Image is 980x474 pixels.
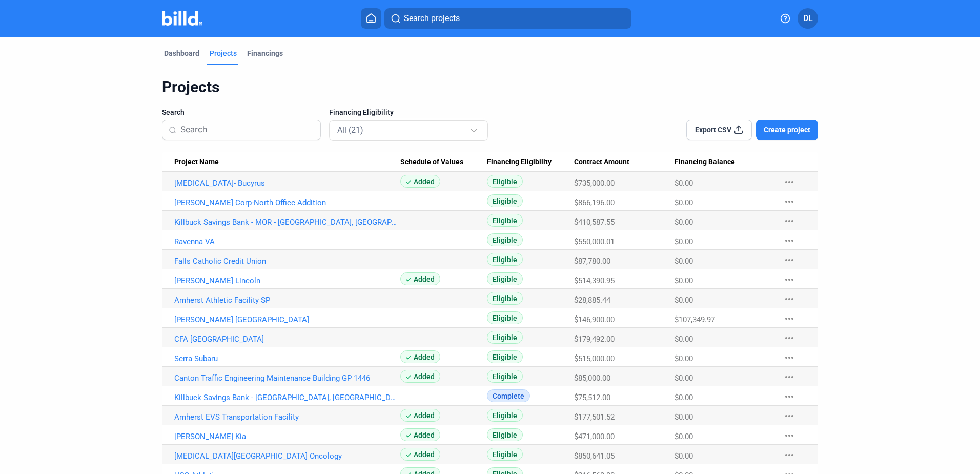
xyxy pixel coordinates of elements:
[164,48,199,58] div: Dashboard
[487,157,552,167] span: Financing Eligibility
[174,157,219,167] span: Project Name
[686,120,752,140] button: Export CSV
[783,215,795,227] mat-icon: more_horiz
[487,448,523,461] span: Eligible
[162,77,818,97] div: Projects
[675,237,693,246] span: $0.00
[783,371,795,383] mat-icon: more_horiz
[487,389,530,402] span: Complete
[574,354,615,363] span: $515,000.00
[487,194,523,207] span: Eligible
[574,373,610,383] span: $85,000.00
[675,334,693,344] span: $0.00
[174,451,400,461] a: [MEDICAL_DATA][GEOGRAPHIC_DATA] Oncology
[675,295,693,305] span: $0.00
[487,350,523,363] span: Eligible
[400,350,440,363] span: Added
[487,233,523,246] span: Eligible
[174,157,400,167] div: Project Name
[400,272,440,285] span: Added
[783,293,795,305] mat-icon: more_horiz
[487,175,523,188] span: Eligible
[487,311,523,324] span: Eligible
[675,157,773,167] div: Financing Balance
[174,276,400,285] a: [PERSON_NAME] Lincoln
[783,351,795,364] mat-icon: more_horiz
[400,409,440,422] span: Added
[783,410,795,422] mat-icon: more_horiz
[487,331,523,344] span: Eligible
[675,218,693,227] span: $0.00
[574,295,610,305] span: $28,885.44
[487,253,523,266] span: Eligible
[487,428,523,441] span: Eligible
[174,295,400,305] a: Amherst Athletic Facility SP
[783,429,795,442] mat-icon: more_horiz
[574,334,615,344] span: $179,492.00
[487,370,523,383] span: Eligible
[756,120,818,140] button: Create project
[574,157,675,167] div: Contract Amount
[174,198,400,207] a: [PERSON_NAME] Corp-North Office Addition
[695,125,731,135] span: Export CSV
[174,334,400,344] a: CFA [GEOGRAPHIC_DATA]
[174,315,400,324] a: [PERSON_NAME] [GEOGRAPHIC_DATA]
[574,412,615,422] span: $177,501.52
[210,48,237,58] div: Projects
[174,354,400,363] a: Serra Subaru
[574,276,615,285] span: $514,390.95
[783,312,795,325] mat-icon: more_horiz
[783,176,795,188] mat-icon: more_horiz
[487,272,523,285] span: Eligible
[174,412,400,422] a: Amherst EVS Transportation Facility
[404,12,460,25] span: Search projects
[487,292,523,305] span: Eligible
[574,157,629,167] span: Contract Amount
[487,214,523,227] span: Eligible
[675,276,693,285] span: $0.00
[329,107,394,117] span: Financing Eligibility
[675,315,715,324] span: $107,349.97
[174,237,400,246] a: Ravenna VA
[675,198,693,207] span: $0.00
[174,218,400,227] a: Killbuck Savings Bank - MOR - [GEOGRAPHIC_DATA], [GEOGRAPHIC_DATA]
[574,432,615,441] span: $471,000.00
[174,393,400,402] a: Killbuck Savings Bank - [GEOGRAPHIC_DATA], [GEOGRAPHIC_DATA]
[675,354,693,363] span: $0.00
[574,237,615,246] span: $550,000.01
[400,157,463,167] span: Schedule of Values
[174,256,400,266] a: Falls Catholic Credit Union
[783,449,795,461] mat-icon: more_horiz
[803,12,813,25] span: DL
[174,179,400,188] a: [MEDICAL_DATA]- Bucyrus
[574,256,610,266] span: $87,780.00
[174,373,400,383] a: Canton Traffic Engineering Maintenance Building GP 1446
[574,218,615,227] span: $410,587.55
[783,234,795,247] mat-icon: more_horiz
[400,370,440,383] span: Added
[675,451,693,461] span: $0.00
[574,451,615,461] span: $850,641.05
[783,273,795,286] mat-icon: more_horiz
[400,157,487,167] div: Schedule of Values
[783,390,795,403] mat-icon: more_horiz
[487,409,523,422] span: Eligible
[162,107,185,117] span: Search
[337,125,363,135] mat-select-trigger: All (21)
[675,256,693,266] span: $0.00
[247,48,283,58] div: Financings
[675,373,693,383] span: $0.00
[574,198,615,207] span: $866,196.00
[400,175,440,188] span: Added
[783,332,795,344] mat-icon: more_horiz
[764,125,810,135] span: Create project
[675,412,693,422] span: $0.00
[180,119,314,141] input: Search
[798,8,818,29] button: DL
[574,179,615,188] span: $735,000.00
[174,432,400,441] a: [PERSON_NAME] Kia
[162,11,202,26] img: Billd Company Logo
[574,315,615,324] span: $146,900.00
[675,393,693,402] span: $0.00
[783,254,795,266] mat-icon: more_horiz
